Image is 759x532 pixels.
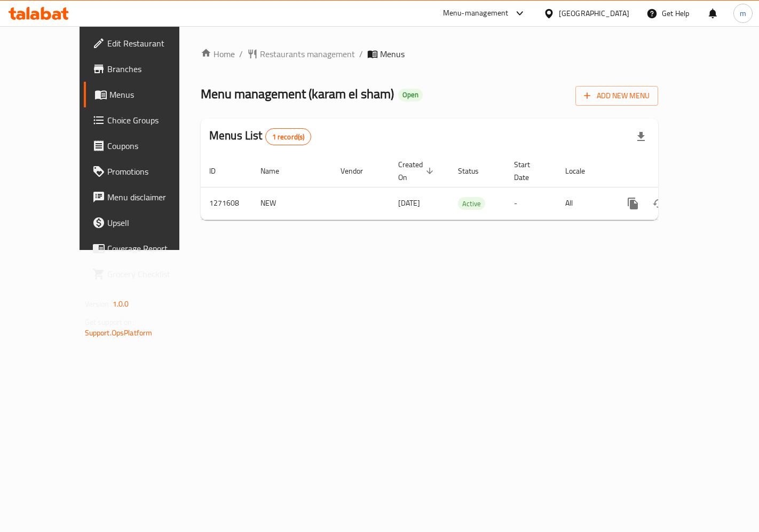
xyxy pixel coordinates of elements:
[84,210,206,236] a: Upsell
[398,196,420,210] span: [DATE]
[84,30,206,56] a: Edit Restaurant
[84,56,206,82] a: Branches
[107,114,197,127] span: Choice Groups
[201,48,235,60] a: Home
[260,48,355,60] span: Restaurants management
[565,165,599,177] span: Locale
[239,48,243,60] li: /
[557,187,612,220] td: All
[620,191,646,216] button: more
[646,191,671,216] button: Change Status
[85,326,153,340] a: Support.OpsPlatform
[209,165,230,177] span: ID
[443,7,509,20] div: Menu-management
[584,89,650,103] span: Add New Menu
[107,37,197,50] span: Edit Restaurant
[398,89,423,101] div: Open
[628,124,654,150] div: Export file
[107,268,197,280] span: Grocery Checklist
[85,315,134,329] span: Get support on:
[84,133,206,159] a: Coupons
[505,187,557,220] td: -
[107,165,197,178] span: Promotions
[247,48,355,60] a: Restaurants management
[84,107,206,133] a: Choice Groups
[109,88,197,101] span: Menus
[84,184,206,210] a: Menu disclaimer
[458,197,485,210] div: Active
[201,187,252,220] td: 1271608
[84,261,206,287] a: Grocery Checklist
[84,236,206,261] a: Coverage Report
[107,191,197,204] span: Menu disclaimer
[266,132,311,142] span: 1 record(s)
[107,139,197,152] span: Coupons
[84,82,206,107] a: Menus
[341,165,377,177] span: Vendor
[398,90,423,99] span: Open
[260,165,293,177] span: Name
[201,48,658,60] nav: breadcrumb
[612,155,731,187] th: Actions
[265,128,312,145] div: Total records count
[740,7,746,19] span: m
[458,198,485,210] span: Active
[107,216,197,229] span: Upsell
[458,165,493,177] span: Status
[209,128,311,145] h2: Menus List
[559,7,629,19] div: [GEOGRAPHIC_DATA]
[575,86,658,106] button: Add New Menu
[85,297,111,311] span: Version:
[359,48,363,60] li: /
[514,158,544,184] span: Start Date
[380,48,405,60] span: Menus
[201,82,394,106] span: Menu management ( karam el sham )
[84,159,206,184] a: Promotions
[113,297,129,311] span: 1.0.0
[107,62,197,75] span: Branches
[398,158,437,184] span: Created On
[107,242,197,255] span: Coverage Report
[252,187,332,220] td: NEW
[201,155,731,220] table: enhanced table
